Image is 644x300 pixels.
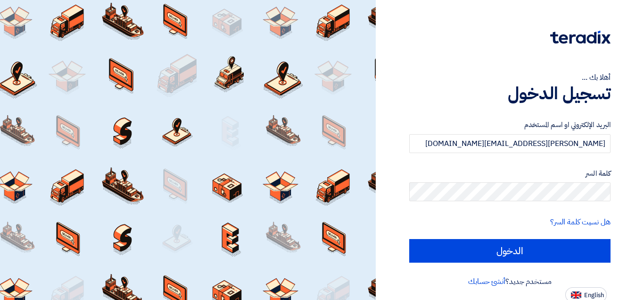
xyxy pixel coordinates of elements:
[409,239,611,263] input: الدخول
[409,120,611,130] label: البريد الإلكتروني او اسم المستخدم
[468,276,505,287] a: أنشئ حسابك
[584,292,604,299] span: English
[409,168,611,179] label: كلمة السر
[550,216,611,228] a: هل نسيت كلمة السر؟
[409,83,611,104] h1: تسجيل الدخول
[409,72,611,83] div: أهلا بك ...
[550,31,611,44] img: Teradix logo
[409,276,611,287] div: مستخدم جديد؟
[409,134,611,153] input: أدخل بريد العمل الإلكتروني او اسم المستخدم الخاص بك ...
[571,291,581,299] img: en-US.png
